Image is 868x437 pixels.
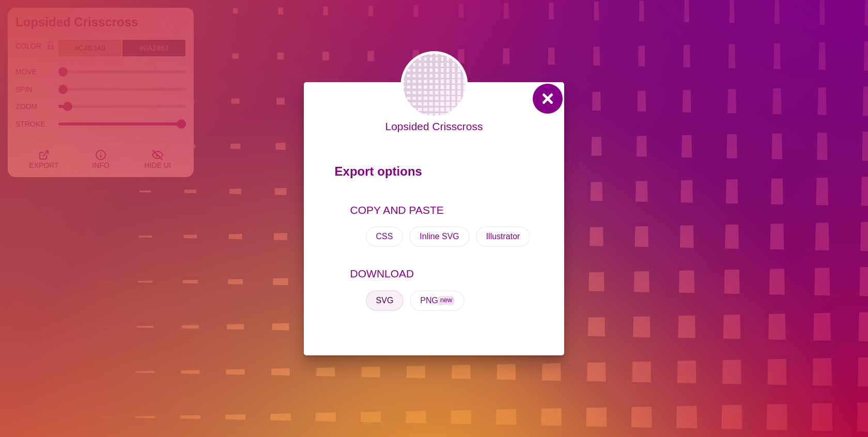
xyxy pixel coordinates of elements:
button: Inline SVG [409,226,469,247]
button: PNGnew [410,290,464,311]
button: Illustrator [476,226,531,247]
p: DOWNLOAD [350,266,534,282]
button: CSS [366,226,404,247]
button: SVG [366,290,404,311]
span: new [438,296,454,305]
p: Export options [335,160,534,189]
p: Lopsided Crisscross [385,118,483,135]
p: COPY AND PASTE [350,202,534,218]
img: pink intersecting uneven lines [400,51,468,118]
